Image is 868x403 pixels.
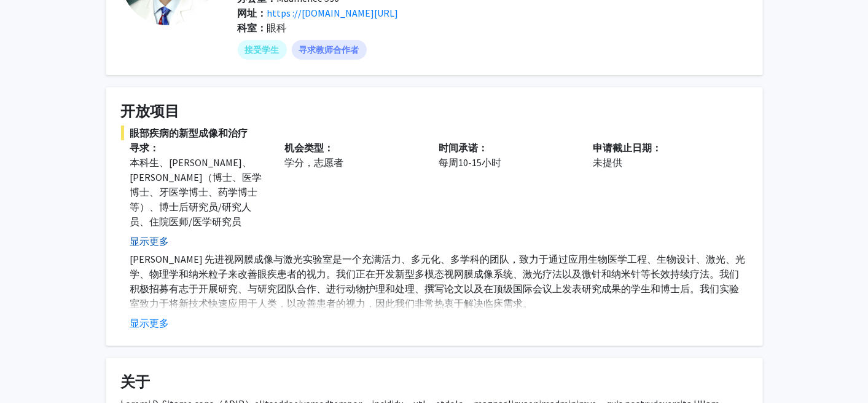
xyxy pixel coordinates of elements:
[130,234,170,249] button: 显示更多
[284,142,334,154] font: 机会类型：
[238,22,267,34] font: 科室：
[130,156,262,228] font: 本科生、[PERSON_NAME]、[PERSON_NAME]（博士、医学博士、牙医学博士、药学博士等）、博士后研究员/研究人员、住院医师/医学研究员
[130,127,248,139] font: 眼部疾病的新型成像和治疗
[439,142,488,154] font: 时间承诺：
[267,22,287,34] font: 眼科
[267,7,399,19] a: 在新标签页中打开
[130,316,170,330] button: 显示更多
[284,156,343,169] font: 学分，志愿者
[245,44,280,55] font: 接受学生
[299,44,359,55] font: 寻求教师合作者
[130,317,170,329] font: 显示更多
[593,142,662,154] font: 申请截止日期：
[238,7,267,19] font: 网址：
[121,372,151,391] font: 关于
[9,348,52,394] iframe: 聊天
[121,102,180,121] font: 开放项目
[130,253,746,309] font: [PERSON_NAME] 先进视网膜成像与激光实验室是一个充满活力、多元化、多学科的团队，致力于通过应用生物医学工程、生物设计、激光、光学、物理学和纳米粒子来改善眼疾患者的视力。我们正在开发新...
[439,156,501,169] font: 每周10-15小时
[593,156,622,169] font: 未提供
[130,235,170,247] font: 显示更多
[267,7,399,19] font: https ://[DOMAIN_NAME][URL]
[130,142,160,154] font: 寻求：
